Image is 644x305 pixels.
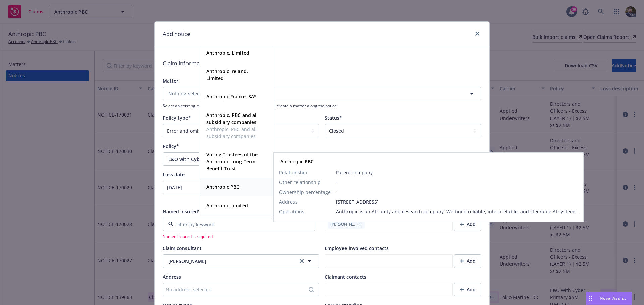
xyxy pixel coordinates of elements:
div: Add [460,218,476,231]
span: Anthropic, PBC and all subsidiary companies [206,126,266,140]
span: Nothing selected [168,90,207,97]
button: Add [454,283,481,296]
strong: Anthropic Ireland, Limited [206,68,248,81]
div: Claim information [163,54,210,73]
h1: Add notice [163,30,191,39]
span: Relationship [279,169,307,176]
a: close [473,30,481,38]
span: Operations [279,208,304,215]
button: Nova Assist [586,292,632,305]
strong: Anthropic PBC [280,158,314,165]
span: Select an existing matter if it exists, if this field is empty, we'll create a matter along the n... [163,103,481,109]
span: Matter [163,78,178,84]
span: [STREET_ADDRESS] [336,198,578,205]
span: Policy* [163,143,179,149]
span: Other relationship [279,179,321,186]
span: Ownership percentage [279,188,331,196]
span: Nova Assist [600,295,626,301]
button: No address selected [163,283,319,296]
div: Add [460,255,476,268]
span: - [336,188,578,196]
span: Employee involved contacts [325,245,389,251]
span: [PERSON_NAME] [168,258,292,265]
span: Policy type* [163,115,191,121]
span: Claim consultant [163,245,202,251]
a: clear selection [298,257,306,265]
button: Add [454,254,481,268]
strong: Anthropic PBC [206,184,239,190]
span: Address [279,198,298,205]
button: Add [454,218,481,231]
span: Loss date [163,171,185,178]
div: Add [460,283,476,296]
strong: Anthropic, Limited [206,50,249,56]
strong: Voting Trustees of the Anthropic Long-Term Benefit Trust [206,151,258,172]
strong: Anthropic France, SAS [206,93,257,100]
div: Claim information [163,54,481,73]
span: Status* [325,115,342,121]
span: - [336,179,578,186]
span: Address [163,274,181,280]
button: Nothing selected [163,87,481,100]
div: Drag to move [586,292,594,305]
input: MM/DD/YYYY [163,181,310,194]
span: [PERSON_NAME] [330,221,355,227]
span: E&O with Cyber - Primary $5M (TMHCC) [168,156,438,163]
span: Claimant contacts [325,274,366,280]
strong: Anthropic, PBC and all subsidiary companies [206,112,258,125]
span: Parent company [336,169,578,176]
span: Named insured is required [163,234,319,239]
span: Named insured* [163,208,201,215]
strong: Anthropic Limited [206,202,248,209]
div: No address selected [166,286,310,293]
button: E&O with Cyber - Primary $5M (TMHCC)clear selection [163,152,481,166]
span: Anthropic is an AI safety and research company. We build reliable, interpretable, and steerable A... [336,208,578,215]
button: [PERSON_NAME]clear selection [163,254,319,268]
svg: Search [309,287,314,292]
input: Filter by keyword [174,221,302,228]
